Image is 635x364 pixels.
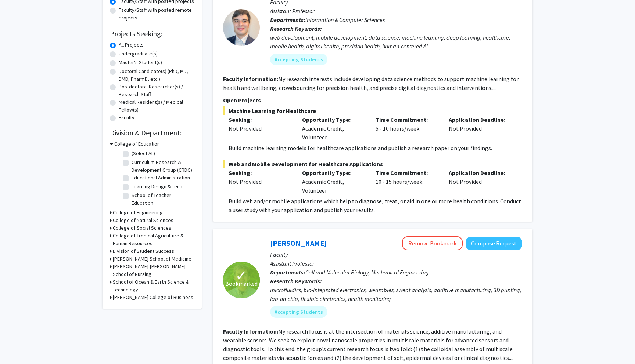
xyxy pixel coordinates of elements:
[225,279,258,288] span: Bookmarked
[132,174,190,182] label: Educational Administration
[119,114,134,121] label: Faculty
[223,328,513,361] fg-read-more: My research focus is at the intersection of materials science, additive manufacturing, and wearab...
[110,128,194,137] h2: Division & Department:
[223,75,278,83] b: Faculty Information:
[113,224,171,232] h3: College of Social Sciences
[229,115,291,124] p: Seeking:
[132,159,193,174] label: Curriculum Research & Development Group (CRDG)
[466,237,522,250] button: Compose Request to Tyler Ray
[113,263,194,278] h3: [PERSON_NAME]-[PERSON_NAME] School of Nursing
[113,247,174,255] h3: Division of Student Success
[270,7,522,15] p: Assistant Professor
[370,115,444,142] div: 5 - 10 hours/week
[443,168,517,195] div: Not Provided
[270,269,305,276] b: Departments:
[270,16,305,23] b: Departments:
[305,16,385,23] span: Information & Computer Sciences
[270,25,322,32] b: Research Keywords:
[270,250,522,259] p: Faculty
[229,177,291,186] div: Not Provided
[132,183,182,190] label: Learning Design & Tech
[443,115,517,142] div: Not Provided
[113,255,191,263] h3: [PERSON_NAME] School of Medicine
[119,98,194,114] label: Medical Resident(s) / Medical Fellow(s)
[270,239,327,248] a: [PERSON_NAME]
[302,115,365,124] p: Opportunity Type:
[119,6,194,22] label: Faculty/Staff with posted remote projects
[270,285,522,303] div: microfluidics, bio-integrated electronics, wearables, sweat analysis, additive manufacturing, 3D ...
[6,331,31,358] iframe: Chat
[229,197,522,214] p: Build web and/or mobile applications which help to diagnose, treat, or aid in one or more health ...
[119,59,162,66] label: Master's Student(s)
[119,68,194,83] label: Doctoral Candidate(s) (PhD, MD, DMD, PharmD, etc.)
[235,272,248,279] span: ✓
[119,41,144,49] label: All Projects
[223,160,522,168] span: Web and Mobile Development for Healthcare Applications
[370,168,444,195] div: 10 - 15 hours/week
[449,115,511,124] p: Application Deadline:
[297,168,370,195] div: Academic Credit, Volunteer
[270,306,327,318] mat-chip: Accepting Students
[119,83,194,98] label: Postdoctoral Researcher(s) / Research Staff
[119,50,158,58] label: Undergraduate(s)
[223,75,519,91] fg-read-more: My research interests include developing data science methods to support machine learning for hea...
[270,54,327,65] mat-chip: Accepting Students
[376,168,438,177] p: Time Commitment:
[402,236,463,250] button: Remove Bookmark
[110,29,194,38] h2: Projects Seeking:
[113,232,194,247] h3: College of Tropical Agriculture & Human Resources
[305,269,429,276] span: Cell and Molecular Biology, Mechanical Engineering
[449,168,511,177] p: Application Deadline:
[113,278,194,294] h3: School of Ocean & Earth Science & Technology
[229,124,291,133] div: Not Provided
[297,115,370,142] div: Academic Credit, Volunteer
[223,106,522,115] span: Machine Learning for Healthcare
[302,168,365,177] p: Opportunity Type:
[376,115,438,124] p: Time Commitment:
[270,277,322,285] b: Research Keywords:
[113,216,173,224] h3: College of Natural Sciences
[114,140,160,148] h3: College of Education
[132,192,193,207] label: School of Teacher Education
[223,96,522,105] p: Open Projects
[270,259,522,268] p: Assistant Professor
[223,328,278,335] b: Faculty Information:
[113,209,163,216] h3: College of Engineering
[229,168,291,177] p: Seeking:
[270,33,522,51] div: web development, mobile development, data science, machine learning, deep learning, healthcare, m...
[113,294,193,301] h3: [PERSON_NAME] College of Business
[132,150,155,157] label: (Select All)
[229,143,522,152] p: Build machine learning models for healthcare applications and publish a research paper on your fi...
